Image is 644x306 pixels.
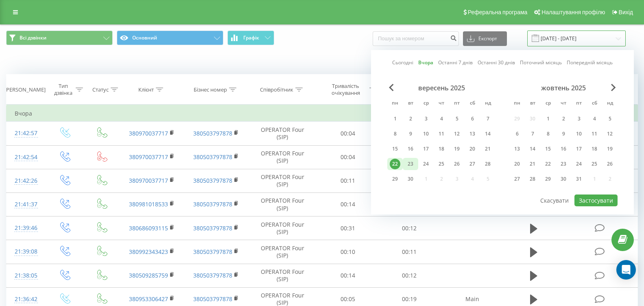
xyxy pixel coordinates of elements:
[317,264,379,287] td: 00:14
[434,128,449,140] div: чт 11 вер 2025 р.
[509,158,525,170] div: пн 20 жовт 2025 р.
[558,174,569,184] div: 30
[589,114,600,124] div: 4
[438,59,473,66] a: Останні 7 днів
[418,128,434,140] div: ср 10 вер 2025 р.
[418,158,434,170] div: ср 24 вер 2025 р.
[556,173,571,185] div: чт 30 жовт 2025 р.
[611,84,616,91] span: Next Month
[421,114,431,124] div: 3
[260,86,293,93] div: Співробітник
[558,129,569,139] div: 9
[467,144,478,154] div: 20
[525,143,540,155] div: вт 14 жовт 2025 р.
[452,114,462,124] div: 5
[520,59,562,66] a: Поточний місяць
[543,114,553,124] div: 1
[587,158,602,170] div: сб 25 жовт 2025 р.
[467,159,478,169] div: 27
[317,216,379,240] td: 00:31
[129,177,168,184] a: 380970037717
[449,113,465,125] div: пт 5 вер 2025 р.
[248,216,317,240] td: OPERATOR Four (SIP)
[129,224,168,232] a: 380686093115
[588,98,600,110] abbr: субота
[509,84,618,92] div: жовтень 2025
[420,98,432,110] abbr: середа
[525,173,540,185] div: вт 28 жовт 2025 р.
[418,59,433,66] a: Вчора
[567,59,613,66] a: Попередній місяць
[390,129,400,139] div: 8
[574,129,584,139] div: 10
[317,122,379,145] td: 00:04
[480,158,496,170] div: нд 28 вер 2025 р.
[526,98,539,110] abbr: вівторок
[129,153,168,161] a: 380970037717
[449,143,465,155] div: пт 19 вер 2025 р.
[574,114,584,124] div: 3
[92,86,109,93] div: Статус
[390,114,400,124] div: 1
[465,143,480,155] div: сб 20 вер 2025 р.
[436,159,447,169] div: 25
[404,98,417,110] abbr: вівторок
[512,144,522,154] div: 13
[20,35,46,41] span: Всі дзвінки
[452,129,462,139] div: 12
[482,144,493,154] div: 21
[434,143,449,155] div: чт 18 вер 2025 р.
[403,143,418,155] div: вт 16 вер 2025 р.
[543,129,553,139] div: 8
[482,159,493,169] div: 28
[602,158,618,170] div: нд 26 жовт 2025 р.
[129,248,168,256] a: 380992343423
[543,144,553,154] div: 15
[465,158,480,170] div: сб 27 вер 2025 р.
[4,86,46,93] div: [PERSON_NAME]
[589,144,600,154] div: 18
[574,174,584,184] div: 31
[587,143,602,155] div: сб 18 жовт 2025 р.
[379,240,441,264] td: 00:11
[540,113,556,125] div: ср 1 жовт 2025 р.
[509,128,525,140] div: пн 6 жовт 2025 р.
[571,158,587,170] div: пт 24 жовт 2025 р.
[138,86,154,93] div: Клієнт
[193,153,232,161] a: 380503797878
[527,159,538,169] div: 21
[449,158,465,170] div: пт 26 вер 2025 р.
[379,264,441,287] td: 00:12
[558,159,569,169] div: 23
[480,113,496,125] div: нд 7 вер 2025 р.
[571,173,587,185] div: пт 31 жовт 2025 р.
[248,169,317,192] td: OPERATOR Four (SIP)
[465,113,480,125] div: сб 6 вер 2025 р.
[243,35,259,41] span: Графік
[405,174,416,184] div: 30
[527,174,538,184] div: 28
[602,128,618,140] div: нд 12 жовт 2025 р.
[602,113,618,125] div: нд 5 жовт 2025 р.
[478,59,515,66] a: Останні 30 днів
[571,113,587,125] div: пт 3 жовт 2025 р.
[543,159,553,169] div: 22
[387,84,496,92] div: вересень 2025
[512,174,522,184] div: 27
[571,128,587,140] div: пт 10 жовт 2025 р.
[193,200,232,208] a: 380503797878
[193,248,232,256] a: 380503797878
[556,113,571,125] div: чт 2 жовт 2025 р.
[248,264,317,287] td: OPERATOR Four (SIP)
[465,128,480,140] div: сб 13 вер 2025 р.
[512,129,522,139] div: 6
[467,114,478,124] div: 6
[193,129,232,137] a: 380503797878
[452,144,462,154] div: 19
[436,114,447,124] div: 4
[616,260,636,280] div: Open Intercom Messenger
[6,31,113,45] button: Всі дзвінки
[452,159,462,169] div: 26
[602,143,618,155] div: нд 19 жовт 2025 р.
[589,129,600,139] div: 11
